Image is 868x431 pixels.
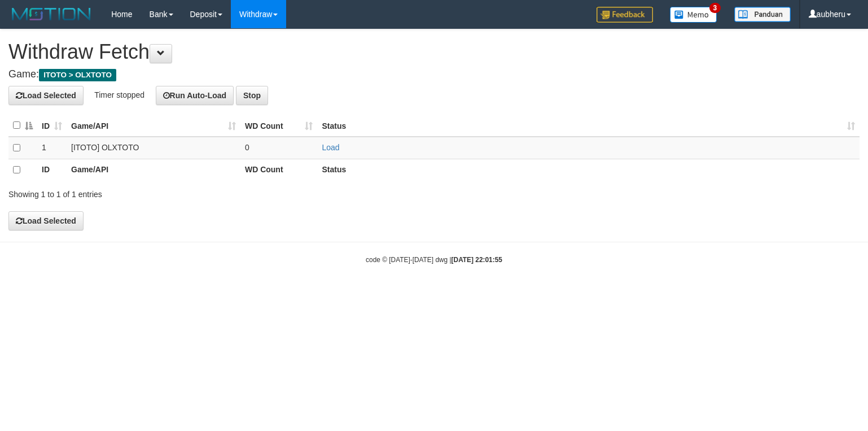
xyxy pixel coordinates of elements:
[451,256,502,264] strong: [DATE] 22:01:55
[240,159,318,181] th: WD Count
[39,69,116,81] span: ITOTO > OLXTOTO
[670,7,717,23] img: Button%20Memo.svg
[8,69,860,80] h4: Game:
[37,115,67,137] th: ID: activate to sort column ascending
[8,211,84,230] button: Load Selected
[67,137,240,159] td: [ITOTO] OLXTOTO
[37,137,67,159] td: 1
[597,7,653,23] img: Feedback.jpg
[67,159,240,181] th: Game/API
[94,90,144,99] span: Timer stopped
[245,143,249,152] span: 0
[156,86,234,105] button: Run Auto-Load
[734,7,791,22] img: panduan.png
[8,6,94,23] img: MOTION_logo.png
[317,115,860,137] th: Status: activate to sort column ascending
[240,115,318,137] th: WD Count: activate to sort column ascending
[8,184,353,200] div: Showing 1 to 1 of 1 entries
[317,159,860,181] th: Status
[8,86,84,105] button: Load Selected
[322,143,339,152] a: Load
[709,3,721,13] span: 3
[8,41,860,63] h1: Withdraw Fetch
[236,86,268,105] button: Stop
[366,256,502,264] small: code © [DATE]-[DATE] dwg |
[67,115,240,137] th: Game/API: activate to sort column ascending
[37,159,67,181] th: ID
